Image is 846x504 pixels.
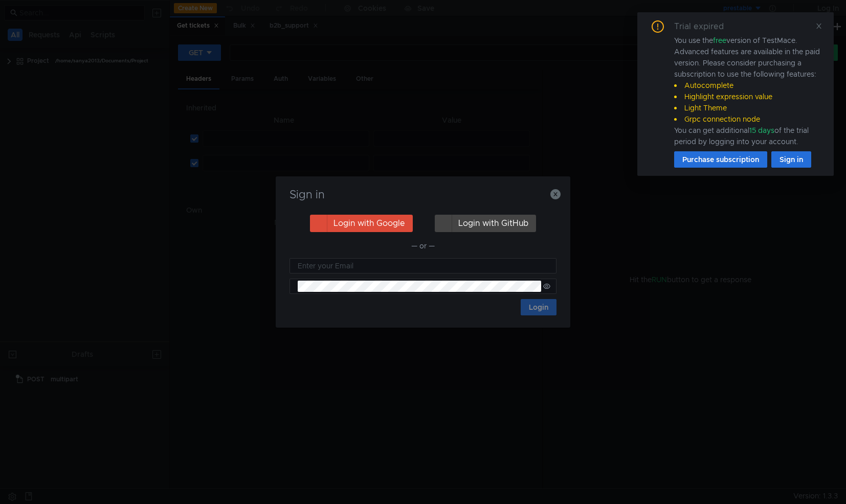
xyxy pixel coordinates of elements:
li: Highlight expression value [674,91,821,102]
li: Autocomplete [674,80,821,91]
div: You use the version of TestMace. Advanced features are available in the paid version. Please cons... [674,35,821,147]
div: You can get additional of the trial period by logging into your account. [674,125,821,147]
div: — or — [290,240,556,252]
button: Login with GitHub [435,215,536,232]
span: free [713,36,726,45]
li: Grpc connection node [674,113,821,125]
h3: Sign in [288,189,558,201]
div: Trial expired [674,20,736,33]
span: 15 days [749,126,774,135]
input: Enter your Email [298,260,550,271]
button: Purchase subscription [674,151,767,168]
button: Login with Google [310,215,413,232]
button: Sign in [771,151,811,168]
li: Light Theme [674,102,821,113]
